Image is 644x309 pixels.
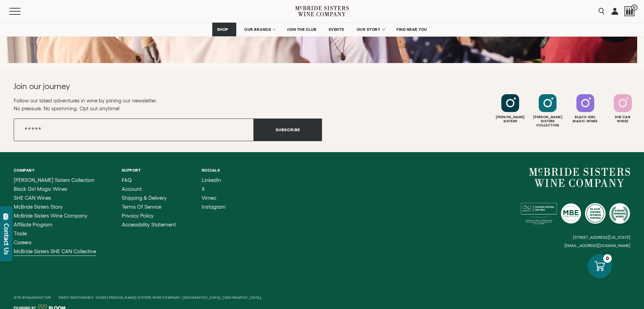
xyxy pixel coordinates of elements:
a: Follow SHE CAN Wines on Instagram She CanWines [605,94,641,123]
a: OUR STORY [352,23,389,36]
a: EVENTS [324,23,349,36]
p: Follow our latest adventures in wine by joining our newsletter. No pressure. No spamming. Opt out... [14,97,322,112]
span: Vimeo [202,195,216,201]
a: Affiliate Program [14,222,96,227]
small: [EMAIL_ADDRESS][DOMAIN_NAME] [564,243,630,248]
input: Email [14,119,254,141]
a: McBride Sisters Story [14,204,96,210]
a: SHE CAN Wines [14,195,96,201]
a: Black Girl Magic Wines [14,186,96,192]
span: JOIN THE CLUB [287,27,317,32]
span: Trade [14,231,27,236]
span: FIND NEAR YOU [396,27,427,32]
span: Black Girl Magic Wines [14,186,67,192]
a: Follow McBride Sisters Collection on Instagram [PERSON_NAME] SistersCollection [530,94,565,127]
a: Account [122,186,176,192]
span: Site By [14,296,52,299]
span: Privacy Policy [122,213,154,219]
a: X [202,186,226,192]
div: Contact Us [3,223,10,255]
span: OUR STORY [357,27,381,32]
span: Shipping & Delivery [122,195,167,201]
a: SHOP [212,23,236,36]
span: Account [122,186,142,192]
span: Terms of Service [122,204,161,210]
a: Manufactur [26,296,51,299]
a: JOIN THE CLUB [283,23,321,36]
small: [STREET_ADDRESS][US_STATE] [573,235,630,239]
h2: Join our journey [14,81,291,92]
a: Terms of Service [122,204,176,210]
a: OUR BRANDS [240,23,279,36]
span: McBride Sisters SHE CAN Collective [14,248,96,254]
span: Accessibility Statement [122,222,176,227]
span: SHE CAN Wines [14,195,51,201]
span: LinkedIn [202,177,221,183]
a: McBride Sisters Wine Company [14,213,96,219]
span: X [202,186,205,192]
a: Careers [14,240,96,245]
a: Follow Black Girl Magic Wines on Instagram Black GirlMagic Wines [568,94,603,123]
a: McBride Sisters Wine Company [529,168,630,187]
div: Black Girl Magic Wines [568,115,603,123]
button: Mobile Menu Trigger [9,8,34,15]
span: Enjoy Responsibly. ©2025 [PERSON_NAME] Sisters Wine Company, [GEOGRAPHIC_DATA], [GEOGRAPHIC_DATA]. [59,296,262,299]
span: 0 [631,4,637,11]
div: 0 [603,254,612,263]
span: [PERSON_NAME] Sisters Collection [14,177,95,183]
span: McBride Sisters Story [14,204,63,210]
button: Subscribe [254,119,322,141]
div: [PERSON_NAME] Sisters [492,115,528,123]
a: FIND NEAR YOU [392,23,432,36]
span: FAQ [122,177,132,183]
span: Instagram [202,204,226,210]
span: Affiliate Program [14,222,52,227]
a: Vimeo [202,195,226,201]
a: LinkedIn [202,177,226,183]
a: Accessibility Statement [122,222,176,227]
a: McBride Sisters SHE CAN Collective [14,249,96,254]
span: OUR BRANDS [244,27,271,32]
div: [PERSON_NAME] Sisters Collection [530,115,565,127]
a: McBride Sisters Collection [14,177,96,183]
a: FAQ [122,177,176,183]
a: Shipping & Delivery [122,195,176,201]
a: Trade [14,231,96,236]
span: EVENTS [329,27,344,32]
a: Instagram [202,204,226,210]
span: Careers [14,239,32,245]
a: Privacy Policy [122,213,176,219]
a: Follow McBride Sisters on Instagram [PERSON_NAME]Sisters [492,94,528,123]
span: SHOP [217,27,228,32]
div: She Can Wines [605,115,641,123]
span: McBride Sisters Wine Company [14,213,87,219]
